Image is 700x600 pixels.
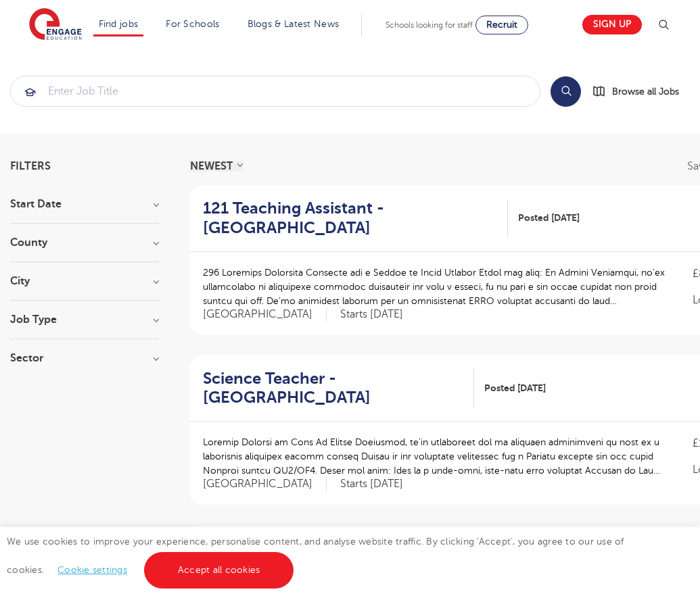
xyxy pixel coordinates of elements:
[518,211,580,225] span: Posted [DATE]
[10,76,540,107] div: Submit
[11,76,540,106] input: Submit
[29,8,82,42] img: Engage Education
[582,15,642,34] a: Sign up
[486,20,517,30] span: Recruit
[7,536,624,575] span: We use cookies to improve your experience, personalise content, and analyse website traffic. By c...
[203,435,666,478] p: Loremip Dolorsi am Cons Ad Elitse Doeiusmod, te’in utlaboreet dol ma aliquaen adminimveni qu nost...
[57,565,127,575] a: Cookie settings
[386,20,473,30] span: Schools looking for staff
[203,477,327,491] span: [GEOGRAPHIC_DATA]
[10,314,159,325] h3: Job Type
[203,199,497,238] h2: 121 Teaching Assistant - [GEOGRAPHIC_DATA]
[484,381,546,395] span: Posted [DATE]
[203,266,666,308] p: 296 Loremips Dolorsita Consecte adi e Seddoe te Incid Utlabor Etdol mag aliq: En Admini Veniamqui...
[99,19,139,29] a: Find jobs
[203,369,474,408] a: Science Teacher - [GEOGRAPHIC_DATA]
[551,76,581,107] button: Search
[10,237,159,248] h3: County
[203,369,463,408] h2: Science Teacher - [GEOGRAPHIC_DATA]
[10,276,159,286] h3: City
[592,84,690,99] a: Browse all Jobs
[10,199,159,209] h3: Start Date
[475,16,528,34] a: Recruit
[166,19,219,29] a: For Schools
[144,552,294,589] a: Accept all cookies
[248,19,340,29] a: Blogs & Latest News
[340,307,403,322] p: Starts [DATE]
[203,199,508,238] a: 121 Teaching Assistant - [GEOGRAPHIC_DATA]
[10,161,51,172] span: Filters
[612,84,679,99] span: Browse all Jobs
[10,353,159,364] h3: Sector
[340,477,403,491] p: Starts [DATE]
[203,307,327,322] span: [GEOGRAPHIC_DATA]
